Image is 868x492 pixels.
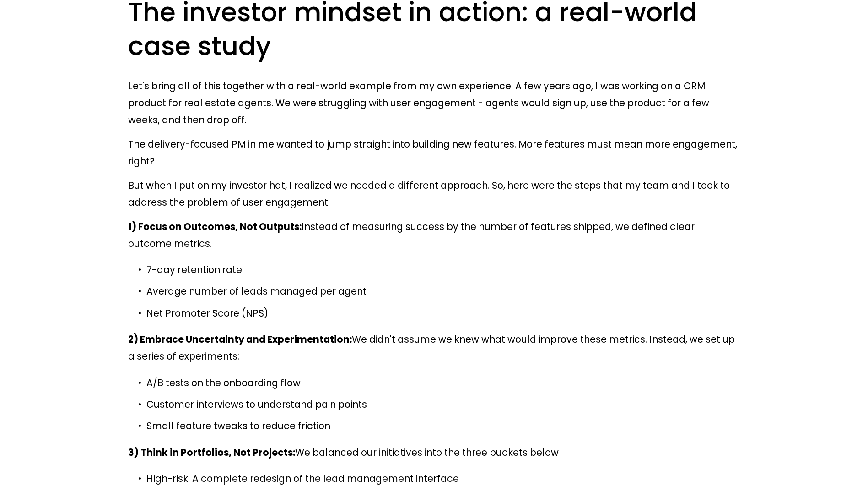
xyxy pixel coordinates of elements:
p: Average number of leads managed per agent [146,283,740,300]
p: High-risk: A complete redesign of the lead management interface [146,470,740,487]
p: Let's bring all of this together with a real-world example from my own experience. A few years ag... [128,77,740,128]
p: A/B tests on the onboarding flow [146,374,740,391]
strong: 3) Think in Portfolios, Not Projects: [128,446,295,459]
p: Instead of measuring success by the number of features shipped, we defined clear outcome metrics. [128,218,740,252]
p: Net Promoter Score (NPS) [146,305,740,322]
p: 7-day retention rate [146,261,740,278]
strong: 2) Embrace Uncertainty and Experimentation: [128,333,352,346]
p: We balanced our initiatives into the three buckets below [128,444,740,461]
p: We didn't assume we knew what would improve these metrics. Instead, we set up a series of experim... [128,331,740,365]
p: Customer interviews to understand pain points [146,396,740,413]
p: But when I put on my investor hat, I realized we needed a different approach. So, here were the s... [128,177,740,211]
strong: 1) Focus on Outcomes, Not Outputs: [128,220,302,233]
p: The delivery-focused PM in me wanted to jump straight into building new features. More features m... [128,136,740,169]
p: Small feature tweaks to reduce friction [146,417,740,434]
